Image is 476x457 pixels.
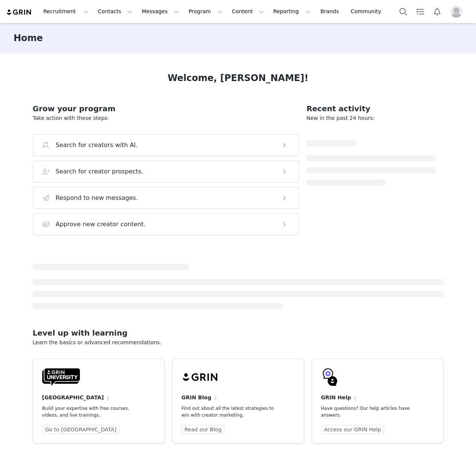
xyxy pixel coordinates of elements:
[56,220,146,229] h3: Approve new creator content.
[42,405,143,419] p: Build your expertise with free courses, videos, and live trainings.
[93,3,137,20] button: Contacts
[33,213,299,235] button: Approve new creator content.
[450,6,462,18] img: placeholder-profile.jpg
[269,3,315,20] button: Reporting
[42,394,104,402] h4: [GEOGRAPHIC_DATA]
[182,394,211,402] h4: GRIN Blog
[306,103,436,114] h2: Recent activity
[42,368,80,386] img: GRIN-University-Logo-Black.svg
[56,141,138,150] h3: Search for creators with AI.
[42,425,120,434] a: Go to [GEOGRAPHIC_DATA]
[321,368,339,386] img: GRIN-help-icon.svg
[39,3,93,20] button: Recruitment
[182,368,219,386] img: grin-logo-black.svg
[33,134,299,156] button: Search for creators with AI.
[33,161,299,182] button: Search for creator prospects.
[33,339,444,347] p: Learn the basics or advanced recommendations.
[168,71,309,85] h1: Welcome, [PERSON_NAME]!
[346,3,389,20] a: Community
[33,114,299,122] p: Take action with these steps:
[395,3,412,20] button: Search
[446,6,470,18] button: Profile
[316,3,346,20] a: Brands
[137,3,184,20] button: Messages
[321,425,384,434] a: Access our GRIN Help
[6,9,32,16] img: grin logo
[14,31,43,45] h3: Home
[184,3,227,20] button: Program
[56,167,144,176] h3: Search for creator prospects.
[56,193,138,202] h3: Respond to new messages.
[321,405,422,419] p: Have questions? Our help articles have answers.
[33,327,444,339] h2: Level up with learning
[182,405,283,419] p: Find out about all the latest strategies to win with creator marketing.
[429,3,445,20] button: Notifications
[227,3,268,20] button: Content
[33,103,299,114] h2: Grow your program
[33,187,299,209] button: Respond to new messages.
[412,3,429,20] a: Tasks
[321,394,351,402] h4: GRIN Help
[182,425,225,434] a: Read our Blog
[306,114,436,122] p: New in the past 24 hours:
